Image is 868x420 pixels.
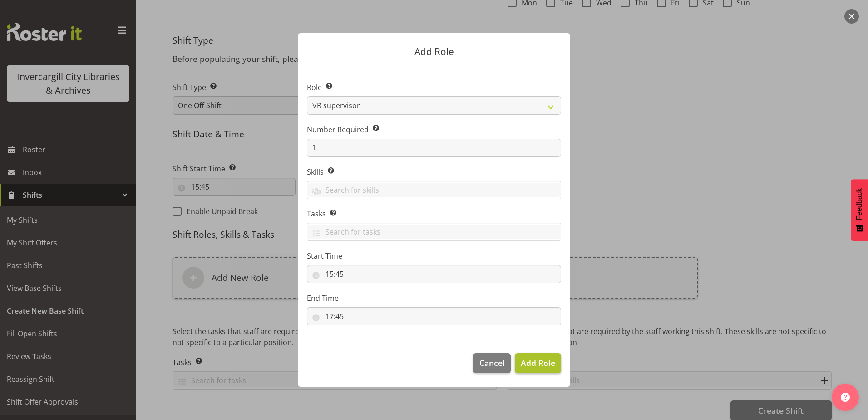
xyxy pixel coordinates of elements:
[307,265,561,283] input: Click to select...
[307,293,561,304] label: End Time
[307,208,561,219] label: Tasks
[521,357,555,368] span: Add Role
[307,183,561,197] input: Search for skills
[515,353,561,373] button: Add Role
[307,307,561,325] input: Click to select...
[841,393,850,402] img: help-xxl-2.png
[473,353,510,373] button: Cancel
[851,179,868,241] button: Feedback - Show survey
[307,225,561,239] input: Search for tasks
[307,124,561,135] label: Number Required
[307,82,561,93] label: Role
[855,188,863,220] span: Feedback
[307,47,561,56] p: Add Role
[307,166,561,177] label: Skills
[479,357,505,369] span: Cancel
[307,250,561,261] label: Start Time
